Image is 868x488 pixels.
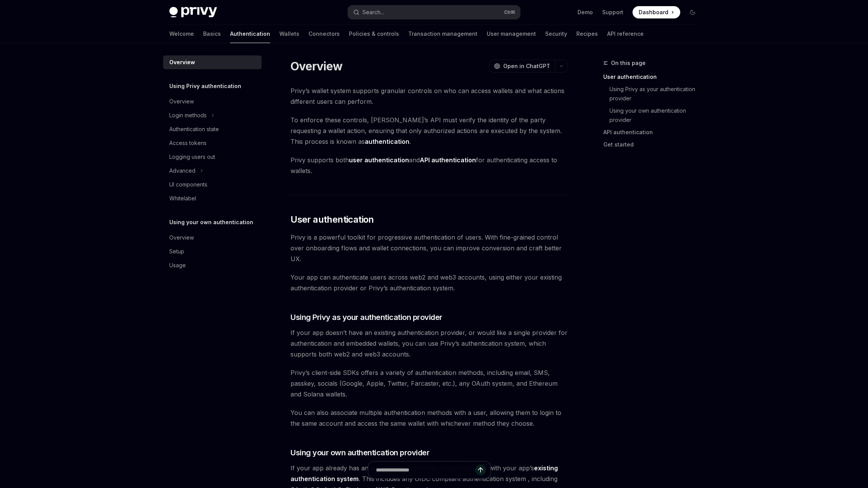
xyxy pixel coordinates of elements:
a: Authentication [230,25,270,43]
h5: Using your own authentication [169,218,253,227]
strong: user authentication [349,156,409,164]
div: Logging users out [169,152,215,162]
a: Overview [163,55,262,69]
a: Wallets [279,25,299,43]
a: Security [545,25,567,43]
a: Using Privy as your authentication provider [609,83,705,105]
a: Connectors [309,25,340,43]
span: Using Privy as your authentication provider [290,312,442,323]
a: Overview [163,95,262,108]
a: Overview [163,231,262,245]
a: Recipes [576,25,598,43]
span: Open in ChatGPT [503,62,550,70]
div: Overview [169,233,194,242]
button: Toggle dark mode [686,6,699,18]
a: User management [487,25,536,43]
span: On this page [611,58,646,68]
a: UI components [163,178,262,192]
a: API authentication [603,126,705,138]
a: Logging users out [163,150,262,164]
a: Basics [203,25,221,43]
a: Authentication state [163,122,262,136]
a: Transaction management [408,25,477,43]
a: Using your own authentication provider [609,105,705,126]
a: API reference [607,25,644,43]
strong: authentication [365,138,409,145]
span: Using your own authentication provider [290,447,429,458]
div: Login methods [169,111,207,120]
a: Welcome [169,25,194,43]
span: Privy supports both and for authenticating access to wallets. [290,155,568,176]
div: Setup [169,247,184,256]
div: Whitelabel [169,194,196,203]
div: Access tokens [169,138,207,148]
div: Advanced [169,166,195,175]
strong: API authentication [420,156,476,164]
div: Overview [169,58,195,67]
a: Whitelabel [163,192,262,205]
span: Privy is a powerful toolkit for progressive authentication of users. With fine-grained control ov... [290,232,568,264]
button: Open in ChatGPT [489,60,555,73]
div: Overview [169,97,194,106]
a: Demo [578,8,593,16]
span: Privy’s client-side SDKs offers a variety of authentication methods, including email, SMS, passke... [290,367,568,400]
a: Access tokens [163,136,262,150]
span: User authentication [290,213,374,226]
a: User authentication [603,71,705,83]
h1: Overview [290,59,342,73]
button: Send message [475,465,486,475]
a: Policies & controls [349,25,399,43]
span: Ctrl K [504,9,516,15]
a: Dashboard [633,6,680,18]
span: Your app can authenticate users across web2 and web3 accounts, using either your existing authent... [290,272,568,293]
button: Search...CtrlK [348,5,520,19]
span: Privy’s wallet system supports granular controls on who can access wallets and what actions diffe... [290,85,568,107]
img: dark logo [169,7,217,18]
span: To enforce these controls, [PERSON_NAME]’s API must verify the identity of the party requesting a... [290,115,568,147]
div: Authentication state [169,125,219,134]
span: You can also associate multiple authentication methods with a user, allowing them to login to the... [290,407,568,429]
h5: Using Privy authentication [169,82,241,91]
span: If your app doesn’t have an existing authentication provider, or would like a single provider for... [290,327,568,360]
div: UI components [169,180,207,189]
a: Get started [603,138,705,151]
a: Support [602,8,623,16]
div: Usage [169,261,186,270]
a: Setup [163,245,262,258]
a: Usage [163,258,262,272]
div: Search... [362,8,384,17]
span: Dashboard [639,8,668,16]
